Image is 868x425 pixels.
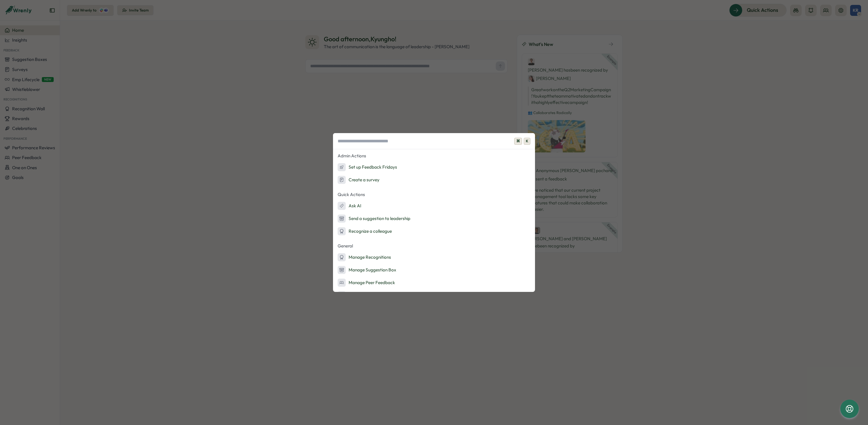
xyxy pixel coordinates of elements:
[338,291,389,299] div: Manage Team Goals
[333,251,535,263] button: Manage Recognitions
[333,277,535,288] button: Manage Peer Feedback
[338,227,392,235] div: Recognize a colleague
[333,174,535,186] button: Create a survey
[333,161,535,173] button: Set up Feedback Fridays
[338,253,391,261] div: Manage Recognitions
[333,213,535,224] button: Send a suggestion to leadership
[338,215,410,223] div: Send a suggestion to leadership
[333,200,535,212] button: Ask AI
[338,202,361,210] div: Ask AI
[333,225,535,237] button: Recognize a colleague
[333,190,535,199] p: Quick Actions
[333,152,535,160] p: Admin Actions
[338,279,395,287] div: Manage Peer Feedback
[338,176,379,184] div: Create a survey
[524,138,530,145] span: K
[338,163,397,171] div: Set up Feedback Fridays
[333,264,535,276] button: Manage Suggestion Box
[333,290,535,301] button: Manage Team Goals
[338,266,396,274] div: Manage Suggestion Box
[514,138,522,145] span: ⌘
[333,242,535,250] p: General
